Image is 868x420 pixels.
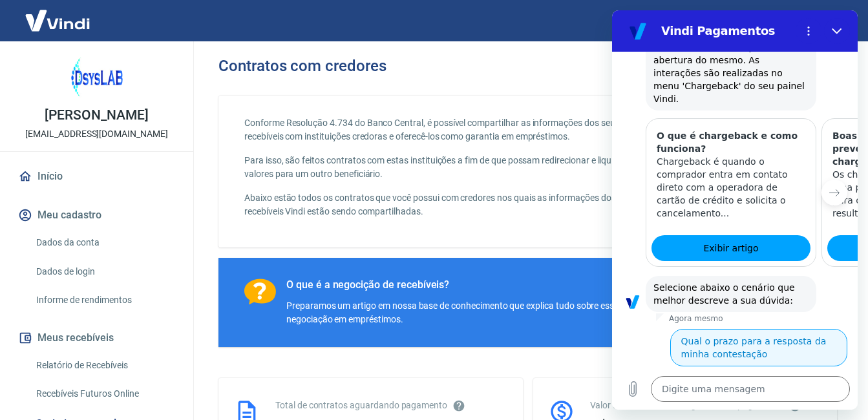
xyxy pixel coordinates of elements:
[31,287,178,313] a: Informe de rendimentos
[31,229,178,256] a: Dados da conta
[16,324,178,352] button: Meus recebíveis
[590,399,822,412] div: Valor total de contratos aguardando pagamento
[31,258,178,285] a: Dados de login
[215,225,374,251] a: Exibir artigo: 'Boas Práticas e Como se prevenir em relação a chargebacks?'
[244,191,641,218] p: Abaixo estão todos os contratos que você possui com credores nos quais as informações dos seus re...
[244,116,641,143] p: Conforme Resolução 4.734 do Banco Central, é possível compartilhar as informações dos seus recebí...
[58,319,235,356] button: Qual o prazo para a resposta da minha contestação
[220,119,369,158] h3: Boas Práticas e Como se prevenir em relação a chargebacks?
[218,57,386,75] h3: Contratos com credores
[31,381,178,407] a: Recebíveis Futuros Online
[31,352,178,379] a: Relatório de Recebíveis
[16,162,178,191] a: Início
[275,399,507,412] div: Total de contratos aguardando pagamento
[452,399,465,412] svg: Esses contratos não se referem à Vindi, mas sim a outras instituições.
[286,299,739,326] div: Preparamos um artigo em nossa base de conhecimento que explica tudo sobre essa nova modalidade de...
[220,158,369,209] p: Os chargebacks representam uma preocupação significativa para os lojistas, pois podem resultar em...
[806,9,852,33] button: Sair
[612,10,858,410] iframe: Janela de mensagens
[71,52,123,103] img: 34898181-a950-4937-a6e6-67e32eaa6798.jpeg
[244,278,276,305] img: Ícone com um ponto de interrogação.
[45,109,148,122] p: [PERSON_NAME]
[244,154,641,181] p: Para isso, são feitos contratos com estas instituições a fim de que possam redirecionar e liquida...
[25,127,168,141] p: [EMAIL_ADDRESS][DOMAIN_NAME]
[57,303,111,313] p: Agora mesmo
[16,1,100,40] img: Vindi
[41,272,185,295] span: Selecione abaixo o cenário que melhor descreve a sua dúvida:
[286,278,739,291] div: O que é a negocição de recebíveis?
[8,366,34,392] button: Carregar arquivo
[16,201,178,229] button: Meu cadastro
